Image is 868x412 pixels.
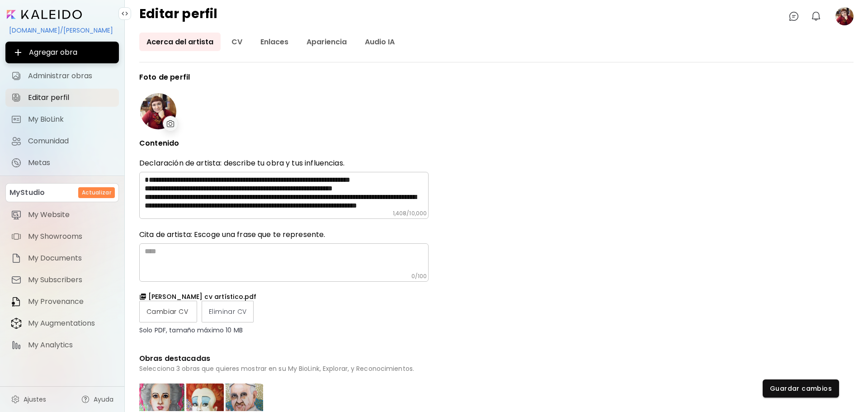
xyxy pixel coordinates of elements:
a: itemMy Provenance [5,293,119,311]
button: Agregar obra [5,42,119,63]
button: Guardar cambios [763,379,839,398]
a: Comunidad iconComunidad [5,132,119,150]
a: itemMy Augmentations [5,314,119,332]
img: Administrar obras icon [11,71,22,81]
span: My Website [28,210,113,219]
a: Administrar obras iconAdministrar obras [5,67,119,85]
span: Eliminar CV [209,307,246,317]
img: item [11,317,22,329]
a: Apariencia [299,33,354,51]
img: Editar perfil icon [11,92,22,103]
span: Metas [28,158,113,167]
span: Cambiar CV [146,307,190,317]
h6: 1,408 / 10,000 [393,210,427,217]
a: Audio IA [358,33,402,51]
a: itemMy Subscribers [5,271,119,289]
h6: Obras destacadas [139,352,429,365]
a: Enlaces [253,33,296,51]
a: Acerca del artista [139,33,221,51]
a: Ayuda [75,390,119,408]
img: item [11,231,22,242]
a: Editar perfil iconEditar perfil [5,89,119,107]
img: chatIcon [788,11,799,22]
img: settings [11,395,20,404]
span: Comunidad [28,137,113,146]
div: [DOMAIN_NAME]/[PERSON_NAME] [5,23,119,38]
a: Ajustes [5,390,52,408]
h6: Actualizar [82,189,111,197]
span: Ajustes [24,395,46,404]
img: My BioLink icon [11,114,22,125]
img: item [11,253,22,264]
span: My Analytics [28,341,113,350]
a: completeMy BioLink iconMy BioLink [5,110,119,128]
h6: 0 / 100 [411,273,427,280]
a: itemMy Website [5,206,119,224]
a: itemMy Analytics [5,336,119,354]
a: CV [224,33,250,51]
img: item [11,209,22,220]
a: itemMy Documents [5,249,119,267]
img: Metas icon [11,157,22,168]
a: itemMy Showrooms [5,227,119,246]
span: Guardar cambios [770,384,832,393]
p: Contenido [139,139,429,147]
img: item [11,296,22,307]
img: Comunidad icon [11,136,22,147]
span: Administrar obras [28,71,113,81]
h6: [PERSON_NAME] cv artístico.pdf [148,293,256,301]
img: item [11,340,22,350]
span: My Showrooms [28,232,113,241]
p: Foto de perfil [139,73,429,81]
p: MyStudio [9,187,45,198]
span: Editar perfil [28,93,113,102]
h4: Editar perfil [139,7,218,25]
p: Solo PDF, tamaño máximo 10 MB [139,326,429,334]
a: completeMetas iconMetas [5,154,119,172]
img: help [81,395,90,404]
button: bellIcon [808,9,824,24]
label: Cambiar CV [139,301,197,322]
span: My BioLink [28,115,113,124]
span: My Documents [28,254,113,263]
p: Declaración de artista: describe tu obra y tus influencias. [139,158,429,168]
span: My Augmentations [28,319,113,328]
img: collapse [121,10,128,17]
span: Agregar obra [13,47,112,58]
span: Ayuda [94,395,113,404]
h6: Selecciona 3 obras que quieres mostrar en su My BioLink, Explorar, y Reconocimientos. [139,365,429,373]
span: My Provenance [28,297,113,306]
span: My Subscribers [28,275,113,284]
img: bellIcon [811,11,821,22]
img: item [11,275,22,285]
h6: Cita de artista: Escoge una frase que te represente. [139,230,429,240]
label: Eliminar CV [202,301,254,322]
